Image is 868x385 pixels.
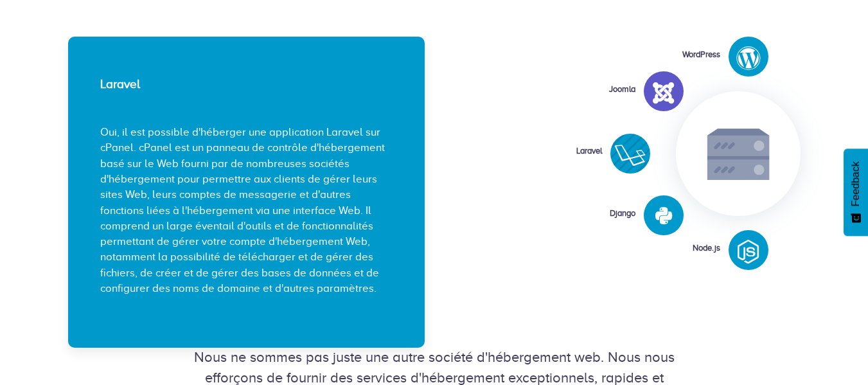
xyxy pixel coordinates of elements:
span: Feedback [850,161,862,206]
div: Laravel [506,145,602,157]
div: Node.js [624,242,720,255]
span: Laravel [100,77,140,91]
div: Django [539,208,635,220]
iframe: Drift Widget Chat Controller [804,321,853,370]
div: Joomla [539,84,635,96]
div: WordPress [624,49,720,61]
p: Oui, il est possible d'héberger une application Laravel sur cPanel. cPanel est un panneau de cont... [100,125,393,297]
button: Feedback - Afficher l’enquête [844,148,868,236]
